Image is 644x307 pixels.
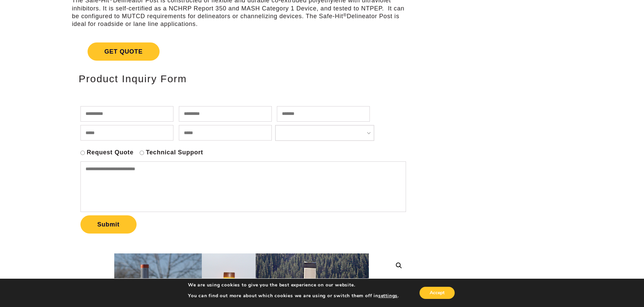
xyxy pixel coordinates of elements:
[378,293,398,299] button: settings
[188,293,399,299] p: You can find out more about which cookies we are using or switch them off in .
[87,149,134,156] label: Request Quote
[188,282,399,288] p: We are using cookies to give you the best experience on our website.
[72,34,411,69] a: Get Quote
[79,73,404,84] h2: Product Inquiry Form
[80,215,137,234] button: Submit
[420,287,455,299] button: Accept
[146,149,203,156] label: Technical Support
[343,12,347,18] sup: ®
[88,42,160,61] span: Get Quote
